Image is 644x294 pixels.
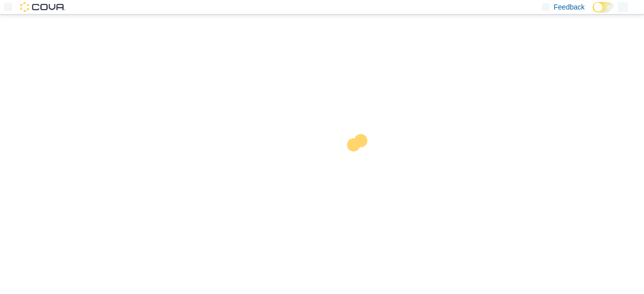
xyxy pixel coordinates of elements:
[554,2,585,12] span: Feedback
[322,127,397,202] img: cova-loader
[20,2,65,12] img: Cova
[593,2,614,13] input: Dark Mode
